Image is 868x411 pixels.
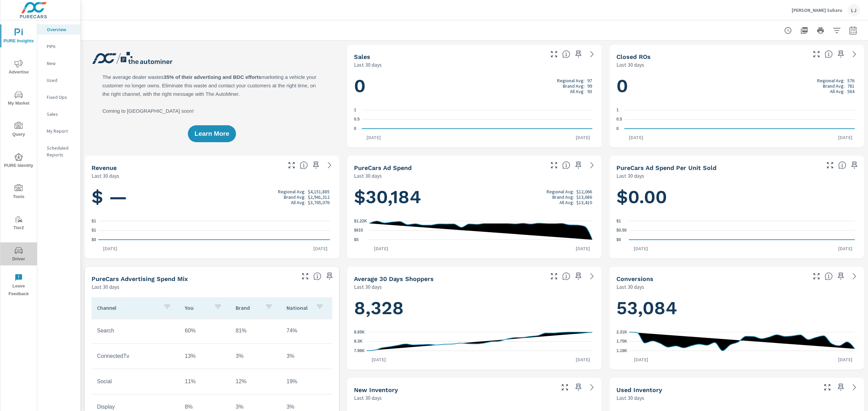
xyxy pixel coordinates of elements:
td: 19% [281,373,332,390]
a: See more details in report [587,160,597,171]
p: Sales [47,111,75,117]
text: $0 [616,237,621,242]
text: 0 [354,126,356,131]
p: Last 30 days [354,283,382,291]
p: Regional Avg: [817,78,845,83]
td: Social [92,373,179,390]
p: Overview [47,26,75,33]
p: Brand [236,304,259,311]
p: [DATE] [624,134,648,141]
p: [DATE] [571,356,595,363]
text: $1.22K [354,219,367,223]
p: All Avg: [570,89,585,94]
td: 81% [230,322,281,339]
p: [DATE] [369,245,393,252]
text: 0.5 [354,117,360,122]
h1: 0 [616,74,857,98]
p: Regional Avg: [557,78,585,83]
h5: Conversions [616,275,653,282]
div: LJ [848,4,860,16]
p: [PERSON_NAME] Subaru [792,7,842,13]
text: $5 [354,237,359,242]
p: Brand Avg: [563,83,585,89]
p: $2,941,312 [308,194,330,200]
span: Save this to your personalized report [573,160,584,171]
p: 781 [847,83,854,89]
p: Regional Avg: [547,189,574,194]
td: 74% [281,322,332,339]
text: 1 [616,108,619,112]
text: $0.50 [616,228,627,233]
a: See more details in report [587,49,597,60]
text: 0 [616,126,619,131]
p: [DATE] [833,356,857,363]
td: 60% [179,322,230,339]
p: Last 30 days [616,61,644,69]
td: Search [92,322,179,339]
p: National [287,304,310,311]
span: Tier2 [2,215,35,232]
p: Last 30 days [92,283,119,291]
p: $12,066 [576,189,592,194]
p: $4,151,885 [308,189,330,194]
h5: Average 30 Days Shoppers [354,275,434,282]
td: 13% [179,348,230,365]
text: $0 [92,237,96,242]
span: Total sales revenue over the selected date range. [Source: This data is sourced from the dealer’s... [300,161,308,169]
button: Make Fullscreen [825,160,835,171]
button: Apply Filters [830,24,844,37]
div: PIPA [37,41,80,51]
p: Fixed Ops [47,94,75,101]
h5: Closed ROs [616,53,651,60]
text: 7.96K [354,348,365,353]
h1: 0 [354,74,595,98]
span: Number of Repair Orders Closed by the selected dealership group over the selected time range. [So... [825,50,833,58]
button: Make Fullscreen [286,160,297,171]
td: 12% [230,373,281,390]
p: $3,765,076 [308,200,330,205]
p: Last 30 days [616,172,644,180]
p: Used [47,77,75,84]
h5: PureCars Ad Spend Per Unit Sold [616,164,716,171]
p: 584 [847,89,854,94]
a: See more details in report [587,382,597,393]
span: This table looks at how you compare to the amount of budget you spend per channel as opposed to y... [313,272,321,280]
span: A rolling 30 day total of daily Shoppers on the dealership website, averaged over the selected da... [562,272,570,280]
button: Learn More [188,125,236,142]
span: Save this to your personalized report [311,160,321,171]
button: Make Fullscreen [559,382,570,393]
text: 8.65K [354,330,365,334]
div: Scheduled Reports [37,143,80,160]
p: All Avg: [830,89,845,94]
p: You [185,304,209,311]
td: 11% [179,373,230,390]
p: Last 30 days [354,394,382,402]
span: Learn More [195,131,229,137]
div: My Report [37,126,80,136]
td: ConnectedTv [92,348,179,365]
p: [DATE] [367,356,391,363]
span: Average cost of advertising per each vehicle sold at the dealer over the selected date range. The... [838,161,846,169]
span: Save this to your personalized report [849,160,860,171]
button: Make Fullscreen [811,49,822,60]
p: 576 [847,78,854,83]
span: Save this to your personalized report [835,382,846,393]
text: $1 [92,219,96,223]
p: [DATE] [571,245,595,252]
p: My Report [47,128,75,134]
button: Make Fullscreen [811,271,822,282]
p: 99 [587,83,592,89]
p: [DATE] [833,134,857,141]
p: Last 30 days [616,394,644,402]
p: Last 30 days [616,283,644,291]
p: Brand Avg: [552,194,574,200]
button: "Export Report to PDF" [797,24,811,37]
a: See more details in report [324,160,335,171]
p: [DATE] [629,356,653,363]
span: Save this to your personalized report [835,49,846,60]
a: See more details in report [849,382,860,393]
a: See more details in report [849,271,860,282]
p: $13,686 [576,194,592,200]
span: Leave Feedback [2,274,35,298]
p: [DATE] [571,134,595,141]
